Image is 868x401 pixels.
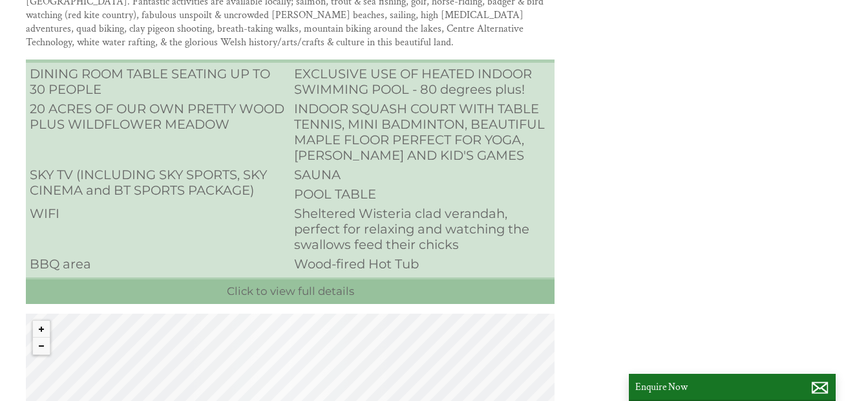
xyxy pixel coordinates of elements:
[290,204,555,254] li: Sheltered Wisteria clad verandah, perfect for relaxing and watching the swallows feed their chicks
[26,165,290,200] li: SKY TV (INCLUDING SKY SPORTS, SKY CINEMA and BT SPORTS PACKAGE)
[26,254,290,274] li: BBQ area
[290,165,555,184] li: SAUNA
[26,204,290,223] li: WIFI
[290,64,555,99] li: EXCLUSIVE USE OF HEATED INDOOR SWIMMING POOL - 80 degrees plus!
[26,99,290,134] li: 20 ACRES OF OUR OWN PRETTY WOOD PLUS WILDFLOWER MEADOW
[290,184,555,204] li: POOL TABLE
[635,380,829,393] p: Enquire Now
[290,99,555,165] li: INDOOR SQUASH COURT WITH TABLE TENNIS, MINI BADMINTON, BEAUTIFUL MAPLE FLOOR PERFECT FOR YOGA, [P...
[290,254,555,274] li: Wood-fired Hot Tub
[26,277,555,304] a: Click to view full details
[33,338,50,354] button: Zoom out
[26,64,290,99] li: DINING ROOM TABLE SEATING UP TO 30 PEOPLE
[33,321,50,338] button: Zoom in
